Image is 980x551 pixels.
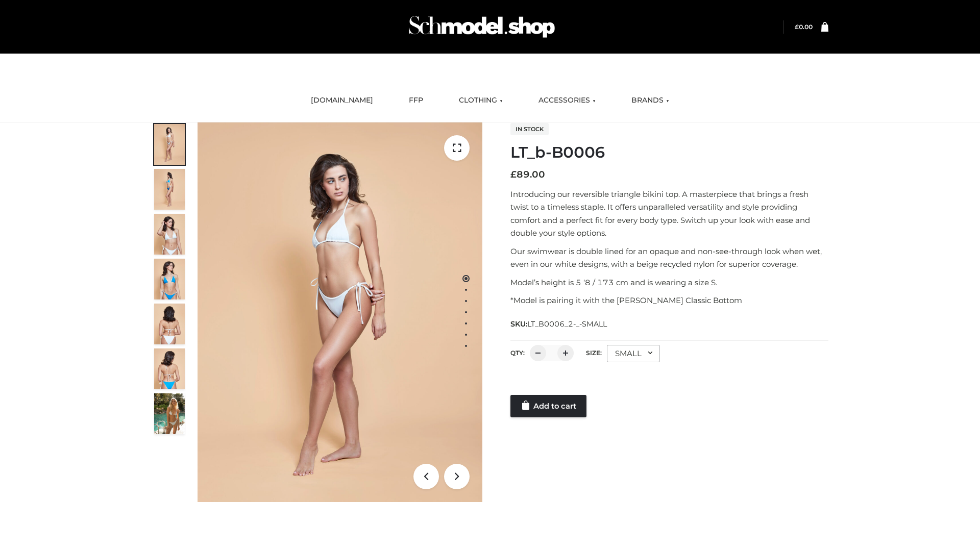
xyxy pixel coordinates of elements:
[154,393,185,434] img: Arieltop_CloudNine_AzureSky2.jpg
[510,245,828,271] p: Our swimwear is double lined for an opaque and non-see-through look when wet, even in our white d...
[795,23,813,31] bdi: 0.00
[154,124,185,165] img: ArielClassicBikiniTop_CloudNine_AzureSky_OW114ECO_1-scaled.jpg
[510,169,517,180] span: £
[510,123,549,135] span: In stock
[510,294,828,307] p: *Model is pairing it with the [PERSON_NAME] Classic Bottom
[405,7,558,47] img: Schmodel Admin 964
[607,345,660,362] div: SMALL
[154,259,185,299] img: ArielClassicBikiniTop_CloudNine_AzureSky_OW114ECO_4-scaled.jpg
[401,89,431,112] a: FFP
[510,318,608,330] span: SKU:
[154,348,185,389] img: ArielClassicBikiniTop_CloudNine_AzureSky_OW114ECO_8-scaled.jpg
[154,214,185,255] img: ArielClassicBikiniTop_CloudNine_AzureSky_OW114ECO_3-scaled.jpg
[531,89,603,112] a: ACCESSORIES
[510,143,828,162] h1: LT_b-B0006
[510,395,586,417] a: Add to cart
[795,23,813,31] a: £0.00
[586,349,602,357] label: Size:
[527,319,607,329] span: LT_B0006_2-_-SMALL
[154,304,185,344] img: ArielClassicBikiniTop_CloudNine_AzureSky_OW114ECO_7-scaled.jpg
[510,169,545,180] bdi: 89.00
[154,169,185,210] img: ArielClassicBikiniTop_CloudNine_AzureSky_OW114ECO_2-scaled.jpg
[451,89,510,112] a: CLOTHING
[510,276,828,289] p: Model’s height is 5 ‘8 / 173 cm and is wearing a size S.
[510,188,828,240] p: Introducing our reversible triangle bikini top. A masterpiece that brings a fresh twist to a time...
[624,89,677,112] a: BRANDS
[198,122,482,502] img: ArielClassicBikiniTop_CloudNine_AzureSky_OW114ECO_1
[510,349,525,357] label: QTY:
[303,89,381,112] a: [DOMAIN_NAME]
[795,23,799,31] span: £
